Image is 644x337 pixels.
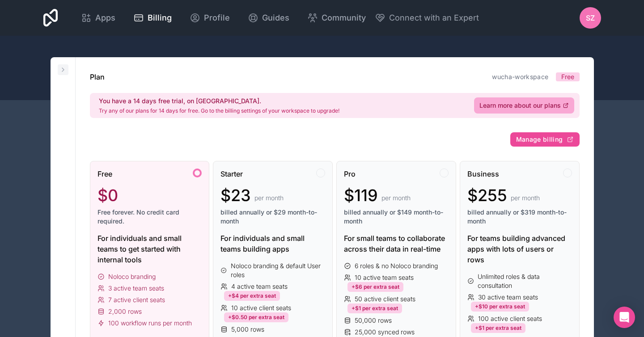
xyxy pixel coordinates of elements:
div: +$10 per extra seat [471,302,529,312]
div: Open Intercom Messenger [614,307,635,328]
span: 6 roles & no Noloco branding [355,261,438,270]
div: +$1 per extra seat [347,303,402,313]
span: Noloco branding [108,272,156,281]
span: 7 active client seats [108,295,165,304]
span: Starter [220,168,243,179]
span: $119 [344,186,378,204]
a: Guides [241,8,297,28]
span: Billing [148,12,172,24]
a: Billing [126,8,179,28]
span: $23 [220,186,251,204]
a: Apps [74,8,123,28]
button: Manage billing [510,132,580,147]
span: Profile [204,12,230,24]
span: per month [254,194,284,202]
span: 4 active team seats [231,282,288,291]
div: For individuals and small teams to get started with internal tools [97,233,202,265]
span: 5,000 rows [231,325,264,334]
div: +$6 per extra seat [347,282,403,292]
div: +$4 per extra seat [224,291,280,301]
div: +$0.50 per extra seat [224,312,288,322]
span: 3 active team seats [108,284,164,293]
span: billed annually or $319 month-to-month [467,208,572,226]
span: 10 active client seats [231,303,291,312]
span: Connect with an Expert [389,12,479,24]
h1: Plan [90,72,105,82]
span: SZ [586,13,595,23]
span: Noloco branding & default User roles [231,261,325,279]
a: wucha-workspace [492,73,548,80]
div: For small teams to collaborate across their data in real-time [344,233,449,254]
div: For individuals and small teams building apps [220,233,325,254]
span: 30 active team seats [478,293,538,302]
p: Try any of our plans for 14 days for free. Go to the billing settings of your workspace to upgrade! [99,107,339,114]
a: Community [300,8,373,28]
span: 10 active team seats [355,273,414,282]
a: Learn more about our plans [474,97,574,114]
span: Unlimited roles & data consultation [478,272,572,290]
span: Free forever. No credit card required. [97,208,202,226]
span: 50,000 rows [355,316,392,325]
span: billed annually or $29 month-to-month [220,208,325,226]
a: Profile [182,8,237,28]
span: 2,000 rows [108,307,142,316]
button: Connect with an Expert [375,12,479,24]
span: $255 [467,186,507,204]
span: Community [322,12,366,24]
span: Guides [262,12,289,24]
span: $0 [97,186,118,204]
span: billed annually or $149 month-to-month [344,208,449,226]
h2: You have a 14 days free trial, on [GEOGRAPHIC_DATA]. [99,97,339,105]
span: 100 workflow runs per month [108,319,192,328]
span: Manage billing [516,135,563,143]
span: Pro [344,168,356,179]
span: Business [467,168,499,179]
span: 100 active client seats [478,314,542,323]
span: Free [561,72,574,81]
span: Apps [95,12,115,24]
span: per month [381,194,411,202]
span: Learn more about our plans [479,101,561,110]
span: 25,000 synced rows [355,328,415,337]
span: 50 active client seats [355,295,415,303]
div: +$1 per extra seat [471,323,525,333]
div: For teams building advanced apps with lots of users or rows [467,233,572,265]
span: per month [511,194,540,202]
span: Free [97,168,112,179]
